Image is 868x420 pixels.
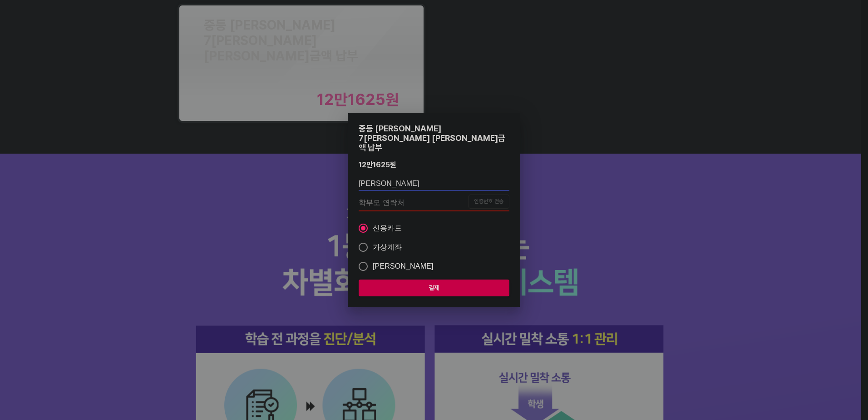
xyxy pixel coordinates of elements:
div: 중등 [PERSON_NAME] 7[PERSON_NAME] [PERSON_NAME]금액 납부 [359,124,509,152]
div: 12만1625 원 [359,160,396,169]
span: [PERSON_NAME] [373,261,434,272]
span: 결제 [366,282,502,294]
span: 신용카드 [373,223,402,234]
input: 학부모 연락처 [359,196,469,210]
span: 가상계좌 [373,242,402,253]
button: 결제 [359,280,509,296]
input: 학부모 이름 [359,176,509,191]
